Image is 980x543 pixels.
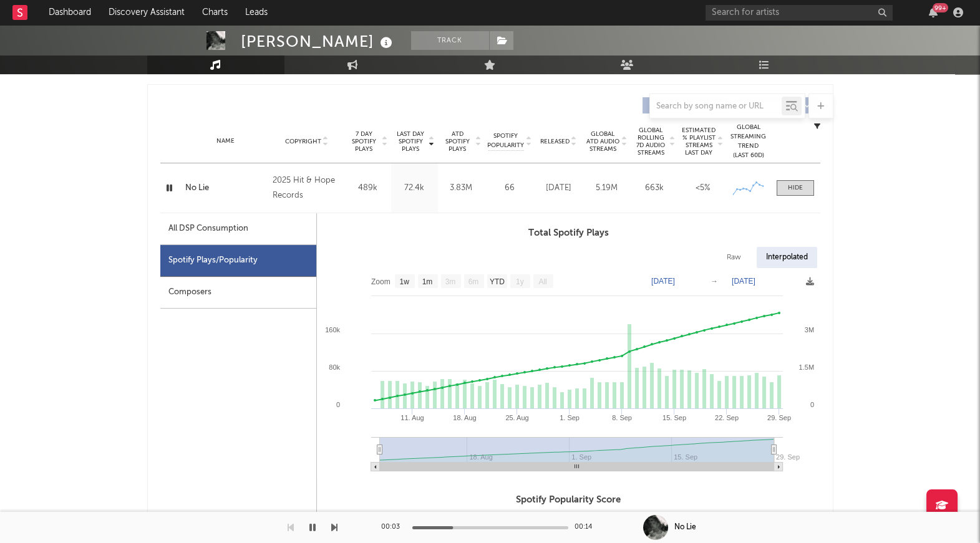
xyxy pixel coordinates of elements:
text: 1. Sep [560,414,580,421]
text: YTD [489,277,504,286]
text: 11. Aug [400,414,424,421]
span: ATD Spotify Plays [441,130,474,153]
text: → [711,277,718,286]
text: 29. Sep [767,414,791,421]
div: Spotify Plays/Popularity [160,245,316,277]
input: Search for artists [706,5,893,21]
text: 3M [804,326,813,334]
text: 1m [422,277,432,286]
div: 99 + [933,3,948,12]
span: Global Rolling 7D Audio Streams [634,127,668,156]
text: [DATE] [651,277,675,286]
text: 80k [329,363,340,371]
button: 99+ [929,7,938,17]
h3: Spotify Popularity Score [317,493,820,507]
span: Global ATD Audio Streams [586,130,620,153]
h3: Total Spotify Plays [317,226,820,241]
div: 5.19M [586,182,628,195]
text: 0 [336,401,339,408]
text: Zoom [371,277,391,286]
div: All DSP Consumption [160,213,316,245]
div: All DSP Consumption [168,221,248,236]
text: 18. Aug [453,414,476,421]
text: 25. Aug [505,414,528,421]
div: 72.4k [394,182,435,195]
div: 00:03 [381,520,406,535]
div: 489k [347,182,388,195]
div: Raw [717,247,750,268]
text: 6m [468,277,478,286]
div: 3.83M [441,182,482,195]
div: 66 [488,182,531,195]
div: No Lie [674,522,696,533]
text: 15. Sep [662,414,686,421]
text: 3m [445,277,455,286]
text: 22. Sep [715,414,739,421]
text: 1y [516,277,524,286]
div: 2025 Hit & Hope Records [273,173,341,203]
div: Composers [160,277,316,309]
span: Estimated % Playlist Streams Last Day [682,127,716,156]
div: Name [185,137,267,146]
span: Copyright [285,138,321,145]
div: <5% [682,182,724,195]
a: No Lie [185,182,267,195]
text: 29. Sep [776,453,800,461]
div: Global Streaming Trend (Last 60D) [730,123,767,160]
text: 1.5M [798,363,813,371]
input: Search by song name or URL [650,102,782,112]
div: Interpolated [757,247,817,268]
button: Track [411,31,489,50]
text: 0 [810,401,813,408]
div: 663k [634,182,676,195]
text: 160k [325,326,340,334]
span: Last Day Spotify Plays [394,130,427,153]
span: 7 Day Spotify Plays [347,130,381,153]
div: [PERSON_NAME] [241,31,395,52]
div: 00:14 [575,520,599,535]
span: Spotify Popularity [487,132,524,150]
text: All [538,277,546,286]
span: Released [540,138,570,145]
text: 1w [399,277,409,286]
div: [DATE] [538,182,580,195]
text: 8. Sep [612,414,632,421]
text: [DATE] [732,277,755,286]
